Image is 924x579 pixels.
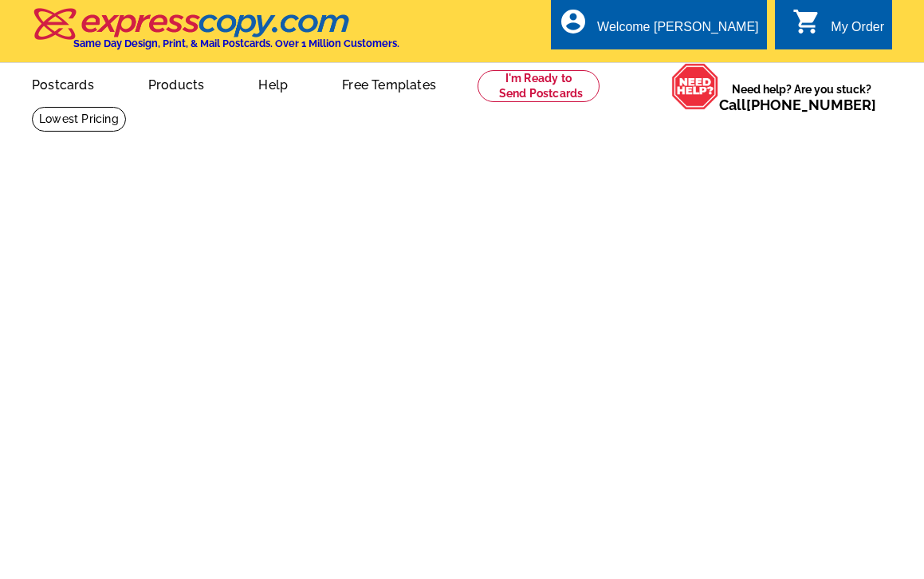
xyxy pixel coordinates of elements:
i: shopping_cart [792,7,821,36]
span: Call [719,96,876,113]
a: Products [123,65,230,102]
a: Free Templates [317,65,462,102]
a: Postcards [6,65,120,102]
a: Help [233,65,313,102]
i: account_circle [559,7,588,36]
h4: Same Day Design, Print, & Mail Postcards. Over 1 Million Customers. [73,37,399,49]
a: [PHONE_NUMBER] [746,96,876,113]
img: help [671,63,719,110]
div: My Order [831,20,884,42]
div: Welcome [PERSON_NAME] [597,20,758,42]
a: shopping_cart My Order [792,18,884,37]
a: Same Day Design, Print, & Mail Postcards. Over 1 Million Customers. [32,19,399,49]
span: Need help? Are you stuck? [719,81,884,113]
